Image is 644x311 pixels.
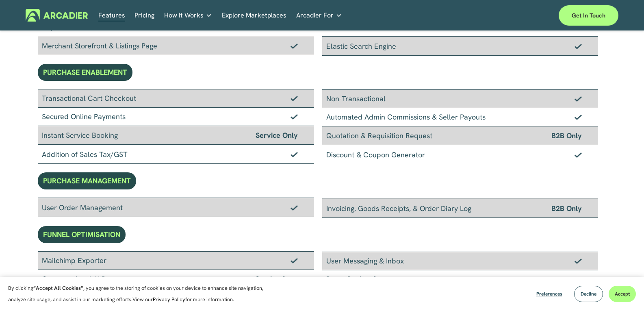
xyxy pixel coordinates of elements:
[322,89,598,108] div: Non-Transactional
[38,226,126,243] div: FUNNEL OPTIMISATION
[296,10,334,21] span: Arcadier For
[33,285,83,291] strong: “Accept All Cookies”
[575,152,582,158] img: Checkmark
[575,114,582,120] img: Checkmark
[575,258,582,264] img: Checkmark
[575,43,582,49] img: Checkmark
[603,272,644,311] iframe: Chat Widget
[164,10,204,21] span: How It Works
[98,9,125,22] a: Features
[291,114,298,120] img: Checkmark
[291,152,298,157] img: Checkmark
[530,286,568,302] button: Preferences
[291,205,298,211] img: Checkmark
[38,172,136,189] div: PURCHASE MANAGEMENT
[134,9,154,22] a: Pricing
[574,286,603,302] button: Decline
[536,291,562,297] span: Preferences
[222,9,286,22] a: Explore Marketplaces
[38,89,314,108] div: Transactional Cart Checkout
[322,270,598,289] div: Buyer Review System
[322,252,598,270] div: User Messaging & Inbox
[581,291,596,297] span: Decline
[551,202,582,214] span: B2B Only
[38,108,314,126] div: Secured Online Payments
[26,9,88,22] img: Arcadier
[296,9,342,22] a: folder dropdown
[291,258,298,263] img: Checkmark
[551,130,582,141] span: B2B Only
[322,145,598,164] div: Discount & Coupon Generator
[38,64,132,81] div: PURCHASE ENABLEMENT
[575,96,582,102] img: Checkmark
[8,283,272,305] p: By clicking , you agree to the storing of cookies on your device to enhance site navigation, anal...
[38,145,314,164] div: Addition of Sales Tax/GST
[38,270,314,289] div: Conversational AI Bot
[38,36,314,55] div: Merchant Storefront & Listings Page
[256,129,298,141] span: Service Only
[291,96,298,101] img: Checkmark
[322,37,598,56] div: Elastic Search Engine
[575,276,582,282] img: Checkmark
[322,198,598,218] div: Invoicing, Goods Receipts, & Order Diary Log
[322,108,598,126] div: Automated Admin Commissions & Seller Payouts
[322,126,598,145] div: Quotation & Requisition Request
[559,5,618,26] a: Get in touch
[153,296,185,303] a: Privacy Policy
[38,126,314,145] div: Instant Service Booking
[291,43,298,49] img: Checkmark
[38,198,314,217] div: User Order Management
[164,9,212,22] a: folder dropdown
[255,273,298,285] span: Coming Soon
[38,251,314,270] div: Mailchimp Exporter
